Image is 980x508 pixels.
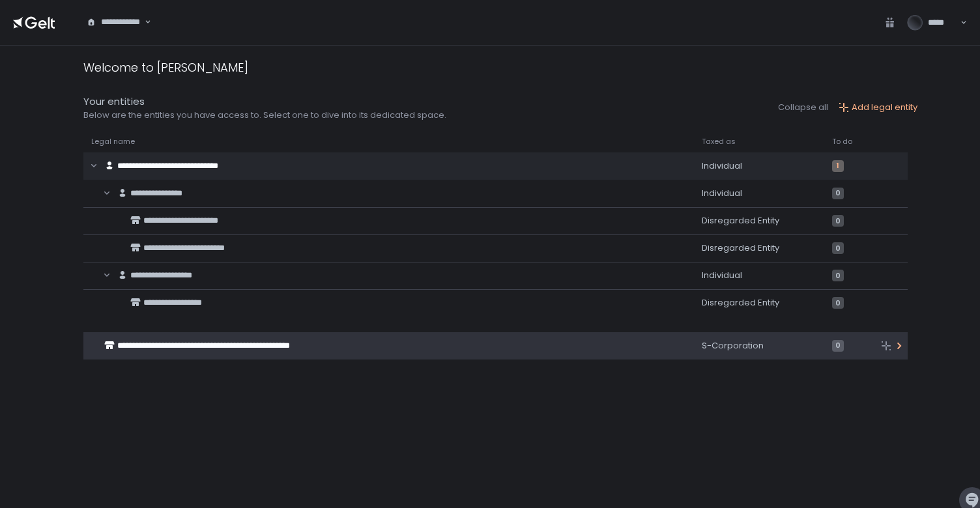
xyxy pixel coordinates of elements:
div: Individual [702,188,816,199]
span: Legal name [91,137,135,147]
div: Welcome to [PERSON_NAME] [83,59,248,76]
div: Individual [702,160,816,172]
span: 0 [832,297,844,309]
div: S-Corporation [702,340,816,352]
div: Disregarded Entity [702,297,816,309]
span: To do [832,137,852,147]
span: 0 [832,340,844,352]
span: 0 [832,242,844,254]
span: 1 [832,160,844,172]
div: Disregarded Entity [702,215,816,227]
input: Search for option [143,16,143,29]
span: 0 [832,188,844,199]
div: Individual [702,270,816,281]
span: Taxed as [702,137,736,147]
button: Collapse all [778,102,828,113]
div: Below are the entities you have access to. Select one to dive into its dedicated space. [83,109,446,121]
button: Add legal entity [839,102,917,113]
span: 0 [832,215,844,227]
div: Disregarded Entity [702,242,816,254]
div: Your entities [83,94,446,109]
span: 0 [832,270,844,281]
div: Search for option [78,8,151,36]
